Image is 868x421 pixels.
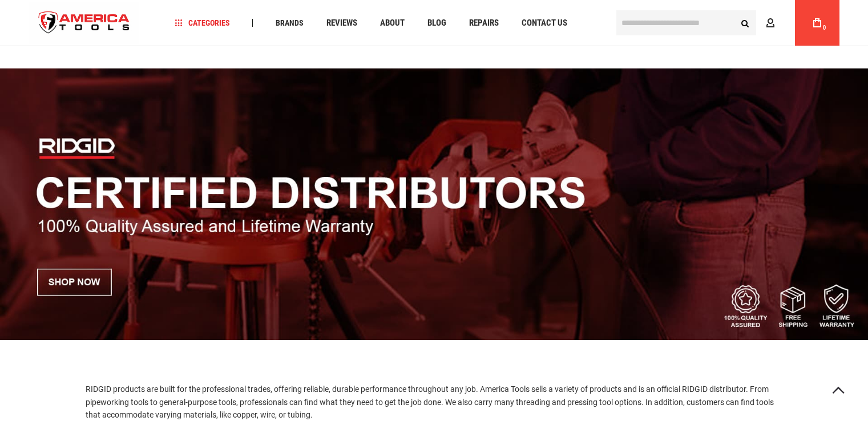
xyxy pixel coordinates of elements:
[516,15,572,31] a: Contact Us
[326,19,357,27] span: Reviews
[29,2,140,44] img: America Tools
[271,15,309,31] a: Brands
[427,19,446,27] span: Blog
[375,15,410,31] a: About
[276,19,304,27] span: Brands
[380,19,405,27] span: About
[469,19,499,27] span: Repairs
[170,15,235,31] a: Categories
[734,12,756,34] button: Search
[464,15,504,31] a: Repairs
[29,2,140,44] a: store logo
[422,15,451,31] a: Blog
[522,19,567,27] span: Contact Us
[823,25,826,31] span: 0
[175,19,230,27] span: Categories
[86,383,782,421] p: RIDGID products are built for the professional trades, offering reliable, durable performance thr...
[321,15,362,31] a: Reviews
